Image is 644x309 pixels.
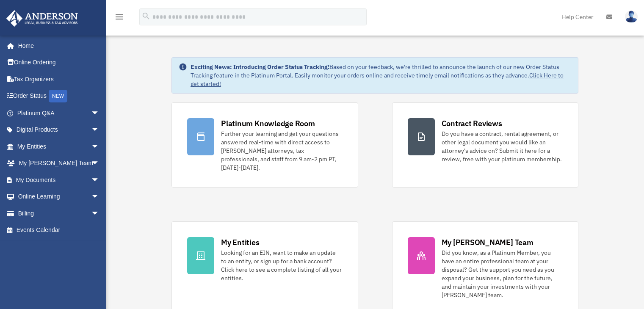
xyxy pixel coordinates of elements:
a: Home [6,37,108,54]
a: My Entitiesarrow_drop_down [6,138,112,155]
div: Platinum Knowledge Room [221,118,315,129]
a: Contract Reviews Do you have a contract, rental agreement, or other legal document you would like... [392,102,578,188]
div: Based on your feedback, we're thrilled to announce the launch of our new Order Status Tracking fe... [191,63,571,88]
i: search [141,11,151,21]
a: My [PERSON_NAME] Teamarrow_drop_down [6,155,112,172]
a: Platinum Q&Aarrow_drop_down [6,105,112,121]
a: Billingarrow_drop_down [6,205,112,222]
a: Digital Productsarrow_drop_down [6,121,112,138]
div: NEW [49,90,67,102]
a: Order StatusNEW [6,88,112,105]
div: Did you know, as a Platinum Member, you have an entire professional team at your disposal? Get th... [442,248,563,299]
i: menu [114,12,124,22]
a: Click Here to get started! [191,72,564,88]
a: Platinum Knowledge Room Further your learning and get your questions answered real-time with dire... [171,102,358,188]
span: arrow_drop_down [91,121,108,139]
a: Events Calendar [6,222,112,239]
span: arrow_drop_down [91,171,108,189]
div: Contract Reviews [442,118,502,129]
a: Tax Organizers [6,71,112,88]
div: My [PERSON_NAME] Team [442,237,533,248]
span: arrow_drop_down [91,138,108,155]
span: arrow_drop_down [91,188,108,206]
span: arrow_drop_down [91,155,108,172]
div: Do you have a contract, rental agreement, or other legal document you would like an attorney's ad... [442,130,563,163]
img: Anderson Advisors Platinum Portal [4,10,80,27]
a: Online Ordering [6,54,112,71]
strong: Exciting News: Introducing Order Status Tracking! [191,63,329,71]
img: User Pic [625,11,638,23]
a: Online Learningarrow_drop_down [6,188,112,205]
a: menu [114,15,124,22]
div: Further your learning and get your questions answered real-time with direct access to [PERSON_NAM... [221,130,342,172]
div: My Entities [221,237,259,248]
span: arrow_drop_down [91,105,108,122]
span: arrow_drop_down [91,205,108,222]
div: Looking for an EIN, want to make an update to an entity, or sign up for a bank account? Click her... [221,248,342,282]
a: My Documentsarrow_drop_down [6,171,112,188]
